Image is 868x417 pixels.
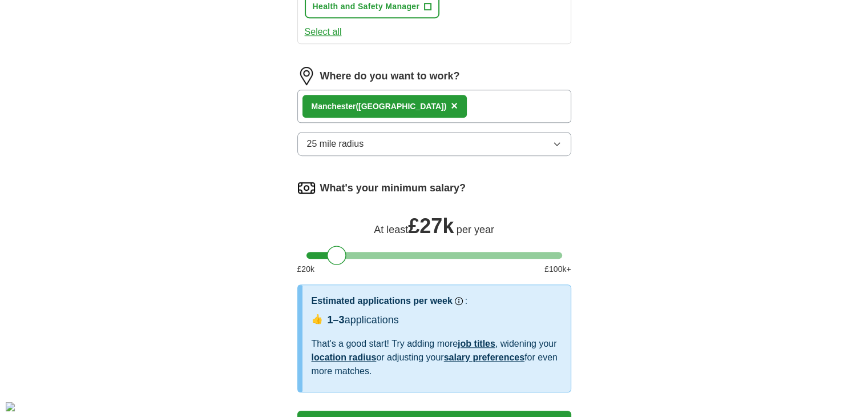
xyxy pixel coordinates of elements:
[307,137,364,151] span: 25 mile radius
[320,181,466,196] label: What's your minimum salary?
[408,214,454,238] span: £ 27k
[451,99,458,112] span: ×
[328,314,345,326] span: 1–3
[451,98,458,115] button: ×
[297,67,316,85] img: location.png
[312,312,323,326] span: 👍
[297,132,571,156] button: 25 mile radius
[458,339,495,348] a: job titles
[305,25,342,39] button: Select all
[312,101,447,113] div: ester
[320,69,460,84] label: Where do you want to work?
[328,312,399,328] div: applications
[465,294,467,308] h3: :
[6,402,15,411] div: Cookie consent button
[356,102,446,111] span: ([GEOGRAPHIC_DATA])
[374,224,408,235] span: At least
[312,294,453,308] h3: Estimated applications per week
[297,179,316,197] img: salary.png
[457,224,494,235] span: per year
[312,102,337,111] strong: Manch
[312,352,377,362] a: location radius
[313,1,420,13] span: Health and Safety Manager
[297,263,314,275] span: £ 20 k
[6,402,15,411] img: Cookie%20settings
[444,352,524,362] a: salary preferences
[312,337,562,378] div: That's a good start! Try adding more , widening your or adjusting your for even more matches.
